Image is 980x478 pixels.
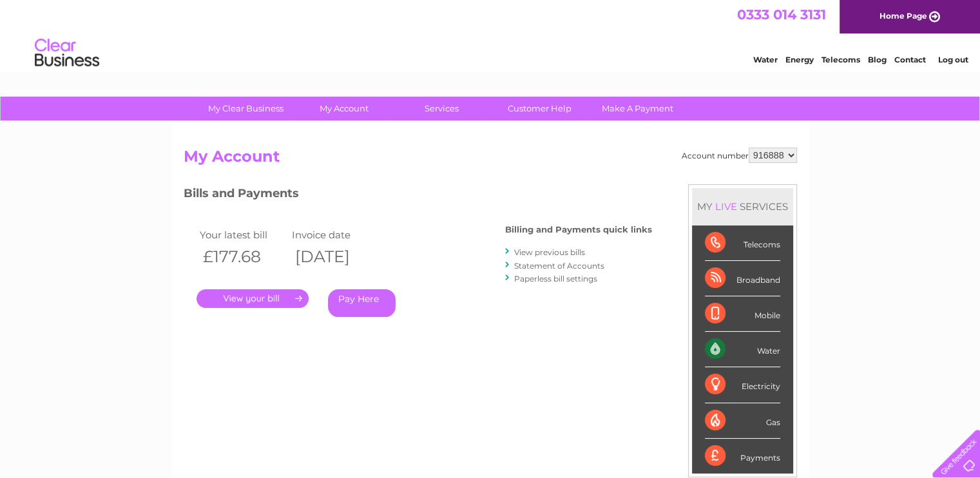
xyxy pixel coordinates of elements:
[34,33,100,73] img: logo.png
[184,148,797,172] h2: My Account
[514,274,597,283] a: Paperless bill settings
[753,55,778,64] a: Water
[937,55,968,64] a: Log out
[785,55,814,64] a: Energy
[514,261,604,271] a: Statement of Accounts
[514,247,585,257] a: View previous bills
[705,225,780,261] div: Telecoms
[197,226,289,244] td: Your latest bill
[692,188,793,225] div: MY SERVICES
[486,97,593,120] a: Customer Help
[705,296,780,332] div: Mobile
[197,244,289,270] th: £177.68
[821,55,860,64] a: Telecoms
[197,289,309,308] a: .
[328,289,396,317] a: Pay Here
[713,200,740,213] div: LIVE
[705,367,780,403] div: Electricity
[705,403,780,439] div: Gas
[705,261,780,296] div: Broadband
[705,332,780,367] div: Water
[705,439,780,473] div: Payments
[389,97,495,120] a: Services
[894,55,926,64] a: Contact
[737,6,826,23] a: 0333 014 3131
[186,7,795,62] div: Clear Business is a trading name of Verastar Limited (registered in [GEOGRAPHIC_DATA] No. 3667643...
[682,148,797,163] div: Account number
[584,97,691,120] a: Make A Payment
[193,97,299,120] a: My Clear Business
[868,55,887,64] a: Blog
[289,244,381,270] th: [DATE]
[184,184,652,207] h3: Bills and Payments
[291,97,397,120] a: My Account
[289,226,381,244] td: Invoice date
[505,225,652,234] h4: Billing and Payments quick links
